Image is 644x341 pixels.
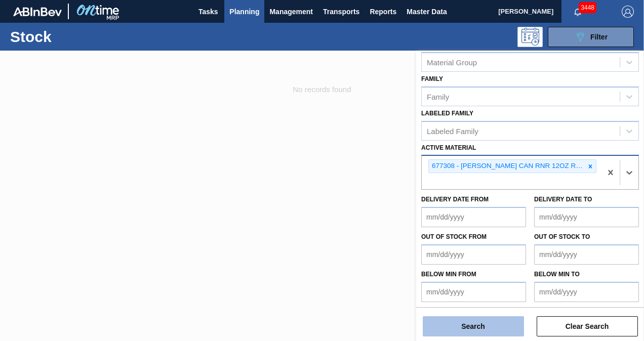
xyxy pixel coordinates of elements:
[534,207,639,227] input: mm/dd/yyyy
[622,6,634,18] img: Logout
[534,196,592,203] label: Delivery Date to
[517,27,543,47] div: Programming: no user selected
[548,27,634,47] button: Filter
[421,144,476,151] label: Active Material
[421,75,443,82] label: Family
[407,6,447,18] span: Master Data
[229,6,259,18] span: Planning
[534,233,590,240] label: Out of Stock to
[534,244,639,265] input: mm/dd/yyyy
[323,6,359,18] span: Transports
[561,5,594,19] button: Notifications
[197,6,219,18] span: Tasks
[421,110,473,117] label: Labeled Family
[590,33,608,41] span: Filter
[427,126,478,135] div: Labeled Family
[421,282,526,302] input: mm/dd/yyyy
[421,271,476,278] label: Below Min from
[10,31,150,42] h1: Stock
[421,233,487,240] label: Out of Stock from
[13,7,62,16] img: TNhmsLtSVTkK8tSr43FrP2fwEKptu5GPRR3wAAAABJRU5ErkJggg==
[429,160,585,173] div: 677308 - [PERSON_NAME] CAN RNR 12OZ RAINIER CAN PK 12/12 L
[269,6,313,18] span: Management
[427,92,449,101] div: Family
[421,207,526,227] input: mm/dd/yyyy
[427,58,477,66] div: Material Group
[534,282,639,302] input: mm/dd/yyyy
[421,244,526,265] input: mm/dd/yyyy
[421,196,489,203] label: Delivery Date from
[579,2,596,13] span: 3448
[534,271,580,278] label: Below Min to
[370,6,396,18] span: Reports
